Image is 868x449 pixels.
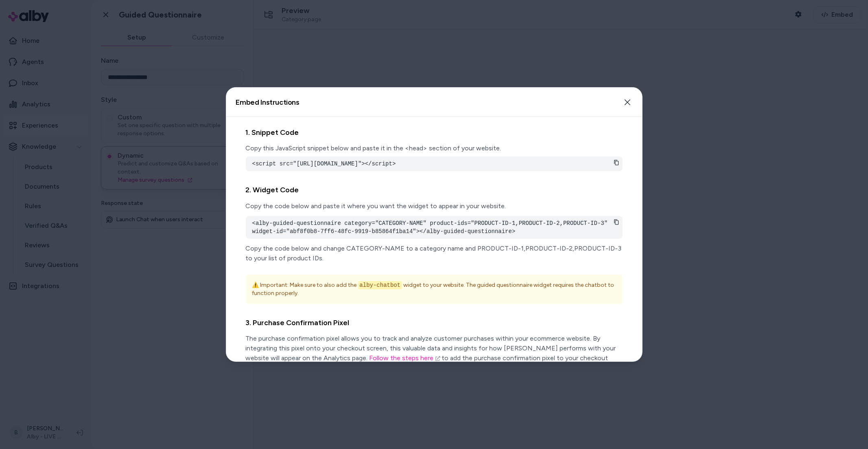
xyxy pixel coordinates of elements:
[252,281,616,297] p: ⚠️ Important: Make sure to also add the widget to your website. The guided questionnaire widget r...
[236,99,300,106] h2: Embed Instructions
[252,219,616,236] pre: <alby-guided-questionnaire category="CATEGORY-NAME" product-ids="PRODUCT-ID-1,PRODUCT-ID-2,PRODUC...
[246,143,623,153] p: Copy this JavaScript snippet below and paste it in the <head> section of your website.
[246,334,623,373] p: The purchase confirmation pixel allows you to track and analyze customer purchases within your ec...
[252,160,616,168] pre: <script src="[URL][DOMAIN_NAME]"></script>
[246,127,623,139] h2: 1. Snippet Code
[246,244,623,263] p: Copy the code below and change CATEGORY-NAME to a category name and PRODUCT-ID-1,PRODUCT-ID-2,PRO...
[358,281,402,289] code: alby-chatbot
[370,354,440,362] a: Follow the steps here
[246,201,623,211] p: Copy the code below and paste it where you want the widget to appear in your website.
[246,317,623,329] h2: 3. Purchase Confirmation Pixel
[246,184,623,196] h2: 2. Widget Code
